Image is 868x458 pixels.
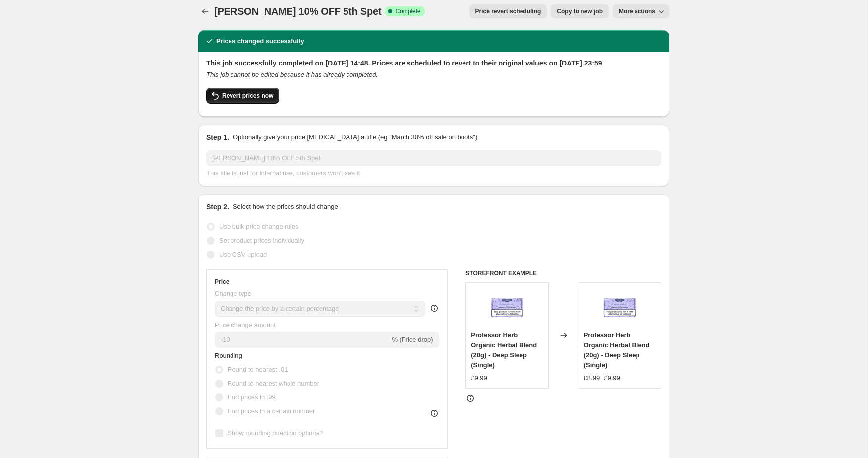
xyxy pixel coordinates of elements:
span: Revert prices now [222,92,273,100]
img: ProfessorHerb-OrganicHerbalBlend-DeepSleep-Front_80x.png [600,288,639,327]
div: help [429,303,439,313]
h2: Step 2. [206,202,229,212]
button: More actions [613,4,669,18]
h2: Prices changed successfully [216,36,304,46]
div: £9.99 [471,373,487,383]
p: Optionally give your price [MEDICAL_DATA] a title (eg "March 30% off sale on boots") [233,132,477,142]
strike: £9.99 [604,373,620,383]
span: More actions [619,7,655,15]
span: Rounding [215,352,242,359]
span: Round to nearest .01 [228,366,288,373]
h2: Step 1. [206,132,229,142]
span: Complete [395,7,420,15]
h3: Price [215,278,229,286]
div: £8.99 [584,373,600,383]
span: Professor Herb Organic Herbal Blend (20g) - Deep Sleep (Single) [471,331,537,369]
span: Use bulk price change rules [219,223,298,230]
p: Select how the prices should change [233,202,338,212]
span: Round to nearest whole number [228,380,319,387]
h6: STOREFRONT EXAMPLE [465,269,661,277]
span: Set product prices individually [219,237,304,244]
span: This title is just for internal use, customers won't see it [206,169,360,177]
button: Price change jobs [198,4,212,18]
input: -15 [215,332,390,348]
h2: This job successfully completed on [DATE] 14:48. Prices are scheduled to revert to their original... [206,58,661,68]
span: Use CSV upload [219,251,267,258]
i: This job cannot be edited because it has already completed. [206,71,378,78]
span: Copy to new job [557,7,603,15]
button: Price revert scheduling [469,4,547,18]
span: Change type [215,290,251,297]
button: Copy to new job [551,4,609,18]
span: Professor Herb Organic Herbal Blend (20g) - Deep Sleep (Single) [584,331,650,369]
span: Price change amount [215,321,276,328]
span: End prices in .99 [228,393,276,401]
span: Show rounding direction options? [228,429,323,437]
span: End prices in a certain number [228,407,315,415]
img: ProfessorHerb-OrganicHerbalBlend-DeepSleep-Front_80x.png [487,288,527,327]
input: 30% off holiday sale [206,150,661,166]
button: Revert prices now [206,88,279,104]
span: Price revert scheduling [475,7,541,15]
span: % (Price drop) [392,336,433,343]
span: [PERSON_NAME] 10% OFF 5th Spet [214,6,381,17]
